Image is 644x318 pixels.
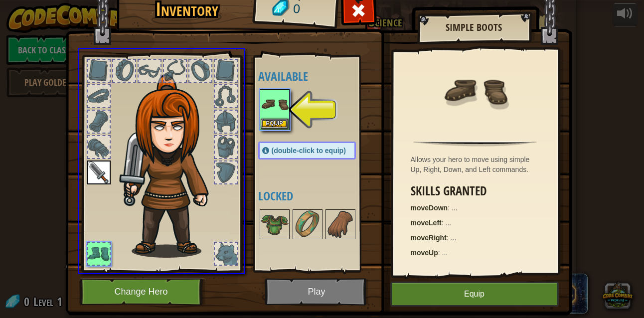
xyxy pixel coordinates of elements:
[411,219,442,227] strong: moveLeft
[79,278,206,306] button: Change Hero
[258,189,376,202] h4: Locked
[258,70,376,83] h4: Available
[443,58,507,123] img: portrait.png
[261,119,289,129] button: Equip
[448,204,452,212] span: :
[119,74,226,258] img: hair_f2.png
[446,219,452,227] span: ...
[442,219,446,227] span: :
[411,249,438,257] strong: moveUp
[326,210,354,238] img: portrait.png
[427,22,521,33] h2: Simple Boots
[452,204,458,212] span: ...
[438,249,442,257] span: :
[442,249,448,257] span: ...
[294,210,322,238] img: portrait.png
[87,160,111,184] img: portrait.png
[411,204,448,212] strong: moveDown
[411,234,447,242] strong: moveRight
[451,234,457,242] span: ...
[411,155,545,174] div: Allows your hero to move using simple Up, Right, Down, and Left commands.
[272,147,346,155] span: (double-click to equip)
[411,184,545,198] h3: Skills Granted
[261,210,289,238] img: portrait.png
[261,90,289,118] img: portrait.png
[413,141,536,147] img: hr.png
[447,234,451,242] span: :
[390,282,559,307] button: Equip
